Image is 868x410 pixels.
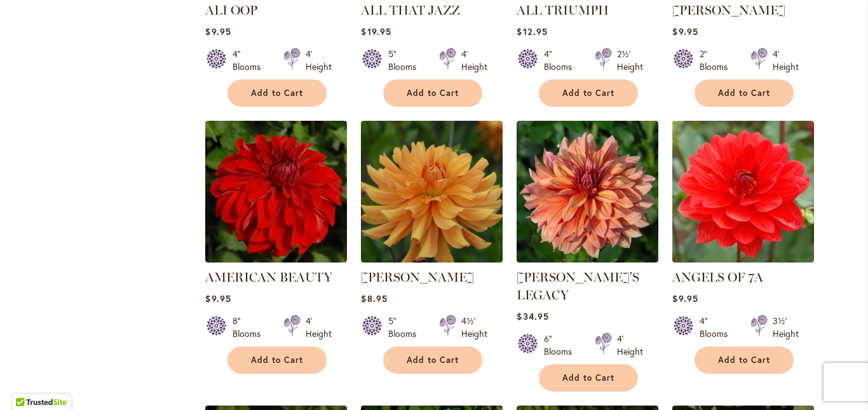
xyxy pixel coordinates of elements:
div: 6" Blooms [544,332,580,358]
button: Add to Cart [227,346,327,374]
span: Add to Cart [718,88,770,99]
div: 4' Height [306,315,332,340]
iframe: Launch Accessibility Center [10,365,45,400]
div: 4' Height [306,48,332,73]
button: Add to Cart [695,79,794,107]
button: Add to Cart [695,346,794,374]
a: ALI OOP [205,3,257,18]
span: Add to Cart [251,355,303,366]
span: Add to Cart [562,372,614,383]
a: [PERSON_NAME]'S LEGACY [517,270,639,303]
span: Add to Cart [407,355,459,366]
span: Add to Cart [718,355,770,366]
div: 4' Height [461,48,487,73]
div: 3½' Height [773,315,799,340]
img: AMERICAN BEAUTY [205,121,347,263]
span: $9.95 [205,25,231,38]
span: $34.95 [517,310,548,322]
a: [PERSON_NAME] [672,3,785,18]
img: ANDREW CHARLES [361,121,503,263]
a: [PERSON_NAME] [361,270,474,285]
a: ANGELS OF 7A [672,270,763,285]
span: Add to Cart [407,88,459,99]
a: ALL TRIUMPH [517,3,609,18]
img: ANGELS OF 7A [672,121,814,263]
div: 4' Height [773,48,799,73]
span: $19.95 [361,25,391,38]
span: Add to Cart [562,88,614,99]
a: Andy's Legacy [517,253,658,265]
img: Andy's Legacy [517,121,658,263]
button: Add to Cart [383,346,482,374]
button: Add to Cart [539,79,638,107]
a: ANGELS OF 7A [672,253,814,265]
button: Add to Cart [227,79,327,107]
div: 4" Blooms [544,48,580,73]
span: $9.95 [672,292,698,304]
a: ANDREW CHARLES [361,253,503,265]
button: Add to Cart [539,364,638,392]
span: Add to Cart [251,88,303,99]
span: $8.95 [361,292,387,304]
span: $9.95 [672,25,698,38]
div: 4" Blooms [233,48,268,73]
div: 2" Blooms [700,48,735,73]
div: 4" Blooms [700,315,735,340]
div: 5" Blooms [388,48,424,73]
div: 5" Blooms [388,315,424,340]
div: 4½' Height [461,315,487,340]
div: 4' Height [617,332,643,358]
a: AMERICAN BEAUTY [205,270,332,285]
div: 2½' Height [617,48,643,73]
span: $12.95 [517,25,547,38]
a: AMERICAN BEAUTY [205,253,347,265]
button: Add to Cart [383,79,482,107]
div: 8" Blooms [233,315,268,340]
a: ALL THAT JAZZ [361,3,460,18]
span: $9.95 [205,292,231,304]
